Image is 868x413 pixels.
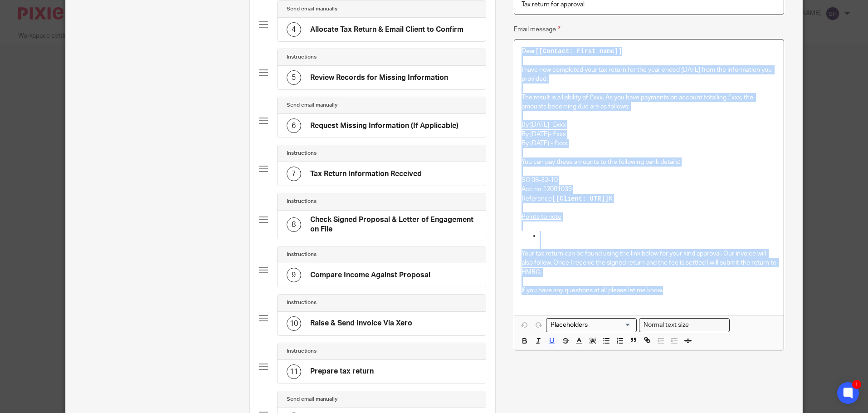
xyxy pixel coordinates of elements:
p: You can pay these amounts to the following bank details: [522,157,776,167]
h4: Allocate Tax Return & Email Client to Confirm [310,25,463,34]
div: Search for option [639,318,730,332]
h4: Instructions [287,198,317,205]
h4: Prepare tax return [310,367,374,376]
p: By [DATE]- £xxx [522,130,776,139]
h4: Instructions [287,150,317,157]
h4: Send email manually [287,396,337,403]
h4: Send email manually [287,102,337,109]
div: 7 [287,167,301,181]
div: To enrich screen reader interactions, please activate Accessibility in Grammarly extension settings [514,39,784,315]
h4: Review Records for Missing Information [310,73,448,83]
h4: Compare Income Against Proposal [310,270,430,280]
div: Placeholders [546,318,637,332]
div: 8 [287,217,301,232]
h4: Instructions [287,348,317,355]
span: [[Client: UTR]] [552,195,609,202]
h4: Request Missing Information (If Applicable) [310,121,458,131]
h4: Send email manually [287,5,337,13]
div: 9 [287,268,301,282]
div: 4 [287,22,301,37]
p: Reference K [522,194,776,203]
p: I have now completed your tax return for the year ended [DATE] from the information you provided. [522,65,776,84]
h4: Instructions [287,54,317,61]
p: If you have any questions at all please let me know. [522,286,776,295]
p: Acc no 12001039 [522,185,776,194]
label: Email message [514,24,561,34]
p: Your tax return can be found using the link below for your kind approval. Our invoice will also f... [522,249,776,277]
div: Text styles [639,318,730,332]
div: 11 [287,364,301,379]
span: [[Contact: First name]] [535,48,622,55]
p: By [DATE]- £xxx [522,120,776,129]
p: Dear [522,47,776,56]
div: Search for option [546,318,637,332]
input: Search for option [692,320,724,330]
h4: Instructions [287,299,317,306]
div: 1 [852,380,861,389]
div: 10 [287,316,301,331]
input: Search for option [547,320,631,330]
div: 6 [287,118,301,133]
u: Points to note [522,214,561,220]
div: 5 [287,70,301,85]
h4: Raise & Send Invoice Via Xero [310,319,412,328]
h4: Check Signed Proposal & Letter of Engagement on File [310,215,477,235]
p: SC 08-32-10 [522,176,776,185]
p: By [DATE] - £xxx [522,139,776,148]
span: Normal text size [641,320,691,330]
h4: Tax Return Information Received [310,169,422,179]
p: The result is a liability of £xxx. As you have payments on account totalling £xxx, the amounts be... [522,93,776,112]
h4: Instructions [287,251,317,258]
